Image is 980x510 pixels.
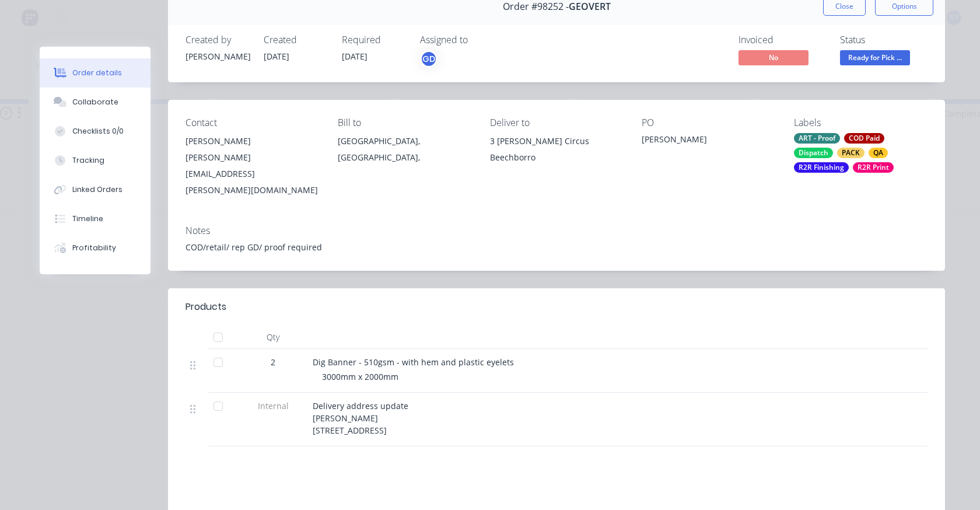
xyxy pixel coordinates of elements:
div: R2R Print [853,162,894,173]
button: Ready for Pick ... [840,50,910,68]
div: Order details [72,68,122,78]
span: Internal [243,400,303,412]
div: [PERSON_NAME] [185,50,250,62]
div: Created by [185,34,250,46]
button: Checklists 0/0 [40,117,150,146]
div: [GEOGRAPHIC_DATA], [GEOGRAPHIC_DATA], [338,133,471,170]
span: [DATE] [264,51,289,62]
button: Collaborate [40,88,150,117]
div: COD Paid [844,133,884,144]
span: Delivery address update [PERSON_NAME] [STREET_ADDRESS] [313,400,408,436]
div: Bill to [338,117,471,128]
div: Timeline [72,214,103,224]
div: Required [342,34,406,46]
div: Labels [794,117,928,128]
div: R2R Finishing [794,162,849,173]
div: PO [642,117,775,128]
span: Ready for Pick ... [840,50,910,65]
div: Tracking [72,155,104,166]
span: Dig Banner - 510gsm - with hem and plastic eyelets [313,357,514,368]
div: Deliver to [490,117,624,128]
div: Notes [185,225,928,236]
div: Collaborate [72,97,118,107]
div: [PERSON_NAME] [642,133,775,149]
button: Profitability [40,233,150,263]
div: Linked Orders [72,184,123,195]
div: 3 [PERSON_NAME] Circus Beechborro [490,133,624,166]
button: Linked Orders [40,175,150,204]
div: Assigned to [420,34,537,46]
div: Products [185,300,226,314]
button: Tracking [40,146,150,175]
div: Qty [238,326,308,349]
div: Profitability [72,243,116,253]
span: 2 [271,356,275,368]
div: PACK [837,148,864,158]
span: 3000mm x 2000mm [322,371,398,382]
div: ART - Proof [794,133,840,144]
span: Order #98252 - [503,1,569,12]
div: [PERSON_NAME] [185,133,319,149]
span: GEOVERT [569,1,611,12]
div: Checklists 0/0 [72,126,124,137]
div: Created [264,34,328,46]
div: QA [869,148,888,158]
div: Contact [185,117,319,128]
div: COD/retail/ rep GD/ proof required [185,241,928,253]
div: Dispatch [794,148,833,158]
div: [PERSON_NAME][EMAIL_ADDRESS][PERSON_NAME][DOMAIN_NAME] [185,149,319,198]
button: GD [420,50,437,68]
span: No [738,50,808,65]
span: [DATE] [342,51,367,62]
div: 3 [PERSON_NAME] Circus Beechborro [490,133,624,170]
button: Order details [40,58,150,88]
div: Invoiced [738,34,826,46]
button: Timeline [40,204,150,233]
div: [GEOGRAPHIC_DATA], [GEOGRAPHIC_DATA], [338,133,471,166]
div: [PERSON_NAME][PERSON_NAME][EMAIL_ADDRESS][PERSON_NAME][DOMAIN_NAME] [185,133,319,198]
div: Status [840,34,928,46]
